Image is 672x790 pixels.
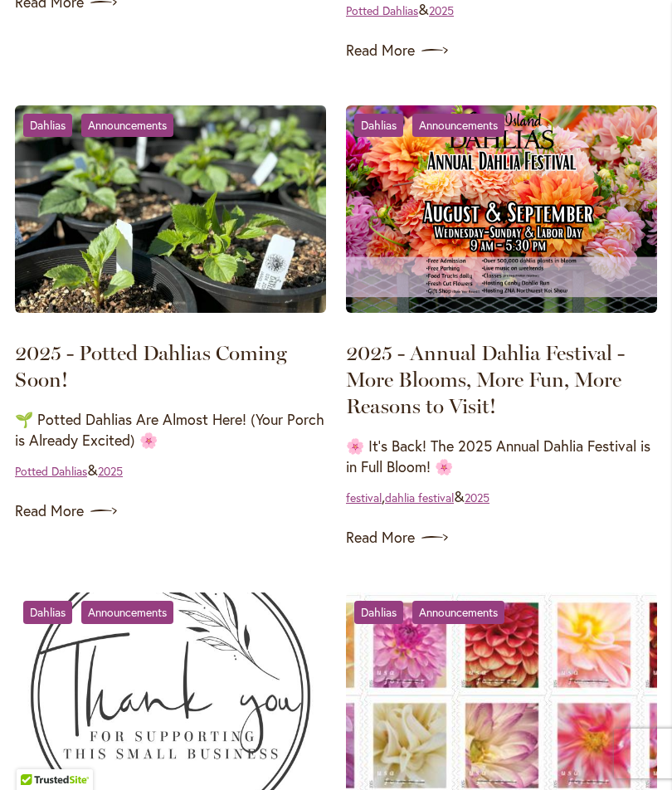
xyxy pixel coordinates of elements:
[346,105,657,313] img: 2025 - Annual Dahlia Festival - More Blooms, More Fun, More Reasons to Visit!
[81,601,173,624] a: Announcements
[15,460,123,481] div: &
[15,340,287,392] a: 2025 - Potted Dahlias Coming Soon!
[15,498,326,524] a: Read More
[23,114,72,137] a: Dahlias
[346,340,625,418] a: 2025 - Annual Dahlia Festival - More Blooms, More Fun, More Reasons to Visit!
[15,409,326,451] p: 🌱 Potted Dahlias Are Almost Here! (Your Porch is Already Excited) 🌸
[385,490,454,505] a: dahlia festival
[23,601,72,624] a: Dahlias
[23,114,182,137] div: &
[12,731,59,778] iframe: Launch Accessibility Center
[15,463,87,479] a: Potted Dahlias
[421,524,448,551] img: arrow icon
[346,2,418,18] a: Potted Dahlias
[15,105,326,313] img: 2025 - Potted Dahlias Coming Soon!
[81,114,173,137] a: Announcements
[346,37,657,64] a: Read More
[354,114,403,137] a: Dahlias
[346,524,657,551] a: Read More
[23,601,182,624] div: &
[346,486,489,508] div: , &
[346,490,382,505] a: festival
[90,498,117,524] img: arrow icon
[412,601,504,624] a: Announcements
[354,601,403,624] a: Dahlias
[421,37,448,64] img: arrow icon
[15,105,326,319] a: 2025 - Potted Dahlias Coming Soon!
[346,436,657,478] p: 🌸 It’s Back! The 2025 Annual Dahlia Festival is in Full Bloom! 🌸
[412,114,504,137] a: Announcements
[98,463,123,479] a: 2025
[354,114,513,137] div: &
[354,601,513,624] div: &
[346,105,657,319] a: 2025 - Annual Dahlia Festival - More Blooms, More Fun, More Reasons to Visit!
[465,490,489,505] a: 2025
[429,2,454,18] a: 2025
